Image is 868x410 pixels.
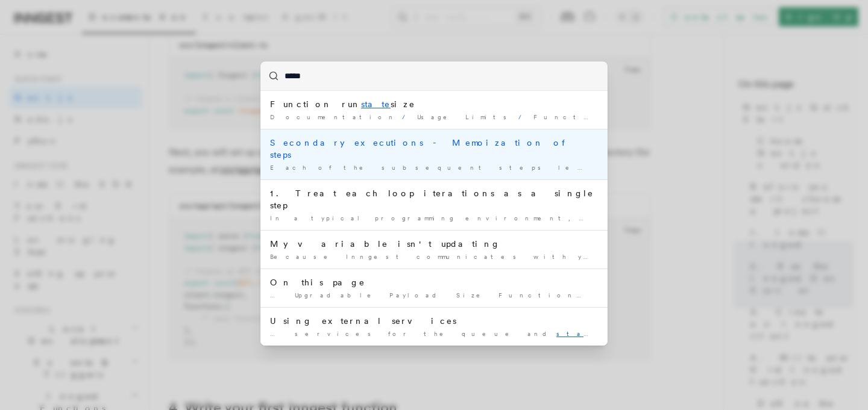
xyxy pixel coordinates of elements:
[518,113,529,120] span: /
[270,187,598,211] div: 1. Treat each loop iterations as a single step
[402,113,412,120] span: /
[361,99,391,109] mark: state
[270,276,598,288] div: On this page
[417,113,514,120] span: Usage Limits
[270,252,598,261] div: Because Inngest communicates with your function multiple times, memoising …
[270,329,598,338] div: … services for the queue and store, and soon, the …
[270,98,598,110] div: Function run size
[270,113,397,120] span: Documentation
[270,291,598,300] div: … Upgradable Payload Size Function run size Number of Steps …
[270,315,598,327] div: Using external services
[270,238,598,250] div: My variable isn't updating
[270,214,598,223] div: In a typical programming environment, loops maintain their across …
[270,163,598,172] div: Each of the subsequent steps leverages the of previous …
[270,137,598,161] div: Secondary executions - Memoization of steps
[533,113,621,120] span: Functions
[556,330,606,337] mark: state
